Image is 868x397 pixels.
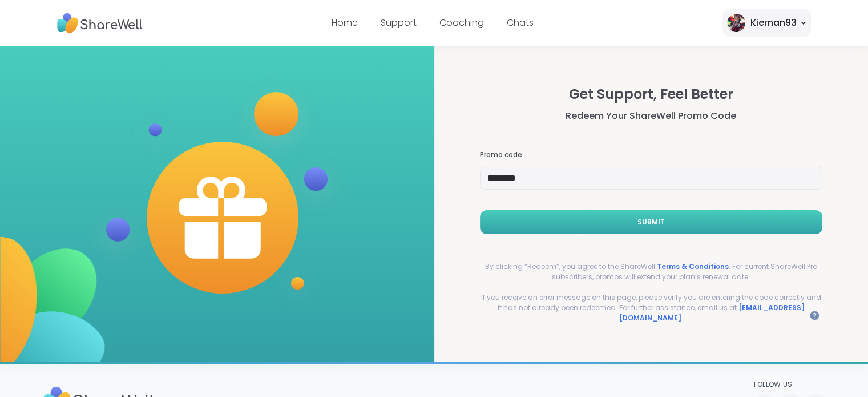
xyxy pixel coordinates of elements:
h3: Redeem Your ShareWell Promo Code [480,109,823,123]
iframe: Spotlight [810,311,819,320]
a: [EMAIL_ADDRESS][DOMAIN_NAME] [619,303,805,323]
div: Kiernan93 [750,16,796,30]
p: By clicking “Redeem”, you agree to the ShareWell . For current ShareWell Pro subscribers, promos ... [480,262,823,282]
button: Submit [480,210,823,234]
a: Home [332,16,358,29]
span: Submit [637,217,665,227]
h2: Get Support, Feel Better [480,84,823,105]
a: Support [381,16,417,29]
a: Terms & Conditions [657,262,729,271]
img: ShareWell Nav Logo [57,7,143,39]
a: Chats [507,16,534,29]
h3: Promo code [480,150,823,160]
a: Coaching [439,16,484,29]
p: If you receive an error message on this page, please verify you are entering the code correctly a... [480,292,823,323]
img: Kiernan93 [727,14,745,32]
p: Follow Us [754,380,827,389]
